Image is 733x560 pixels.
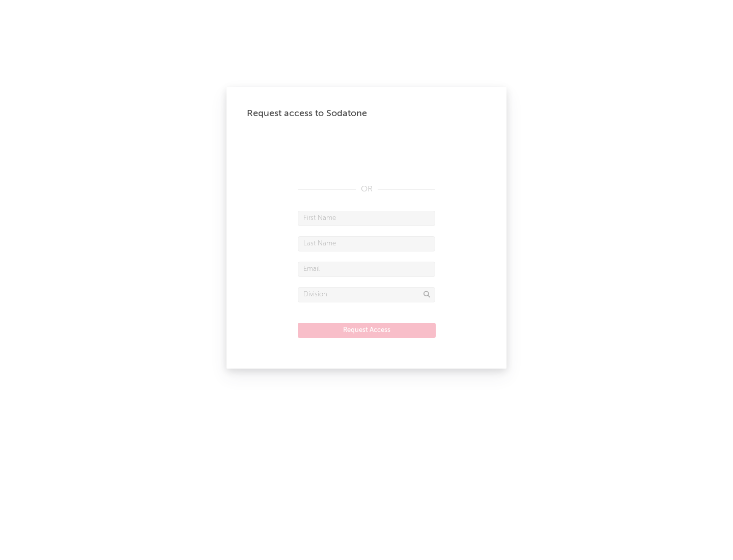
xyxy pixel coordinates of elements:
div: Request access to Sodatone [247,107,486,120]
input: First Name [298,211,435,226]
input: Division [298,287,435,302]
div: OR [298,183,435,195]
button: Request Access [298,323,436,338]
input: Email [298,262,435,277]
input: Last Name [298,236,435,251]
